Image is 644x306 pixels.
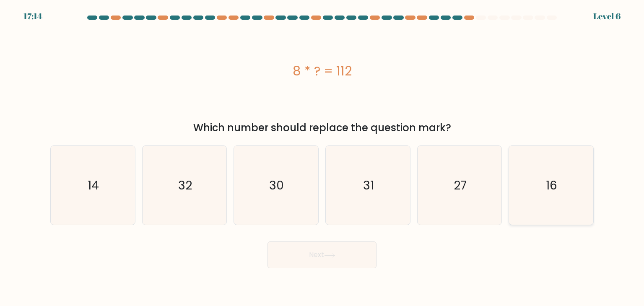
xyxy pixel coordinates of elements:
[267,241,377,268] button: Next
[363,177,374,194] text: 31
[454,177,467,194] text: 27
[88,177,99,194] text: 14
[270,177,284,194] text: 30
[178,177,192,194] text: 32
[593,10,621,23] div: Level 6
[546,177,558,194] text: 16
[50,62,594,80] div: 8 * ? = 112
[55,120,589,135] div: Which number should replace the question mark?
[23,10,42,23] div: 17:14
